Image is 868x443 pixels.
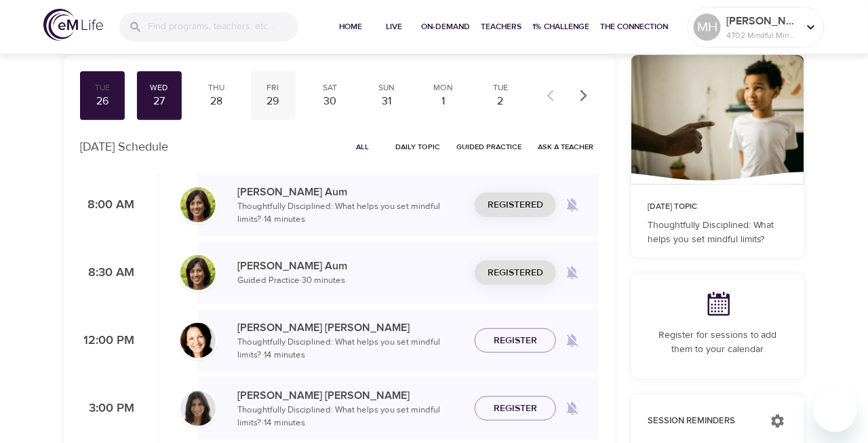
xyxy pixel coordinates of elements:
p: Thoughtfully Disciplined: What helps you set mindful limits? [648,218,788,247]
p: 8:00 AM [80,196,134,214]
span: Guided Practice [456,140,521,153]
p: Register for sessions to add them to your calendar [648,328,788,357]
div: 26 [85,94,119,109]
p: [PERSON_NAME] [PERSON_NAME] [237,320,464,336]
div: 28 [199,94,233,109]
p: Session Reminders [648,415,757,428]
div: 31 [370,94,403,109]
span: The Connection [600,20,668,34]
button: Registered [475,193,556,218]
button: Guided Practice [451,136,527,157]
button: Ask a Teacher [532,136,599,157]
span: Home [334,20,367,34]
p: 4702 Mindful Minutes [726,29,798,41]
p: Thoughtfully Disciplined: What helps you set mindful limits? · 14 minutes [237,336,464,362]
div: 30 [313,94,347,109]
img: logo [43,9,103,41]
img: Lara_Sragow-min.jpg [180,391,216,426]
p: [DATE] Topic [648,201,788,213]
div: 1 [427,94,460,109]
span: Live [378,20,410,34]
div: 29 [256,94,290,109]
button: Register [475,396,556,421]
div: Tue [484,82,517,94]
div: Wed [142,82,176,94]
div: 2 [484,94,517,109]
span: Remind me when a class goes live every Wednesday at 8:30 AM [556,256,589,289]
input: Find programs, teachers, etc... [148,12,298,41]
div: Thu [199,82,233,94]
span: Remind me when a class goes live every Wednesday at 8:00 AM [556,189,589,221]
p: Thoughtfully Disciplined: What helps you set mindful limits? · 14 minutes [237,404,464,430]
div: MH [694,14,721,41]
span: Registered [488,197,543,214]
span: 1% Challenge [532,20,589,34]
span: All [347,140,379,153]
img: Laurie_Weisman-min.jpg [180,323,216,358]
div: Sat [313,82,347,94]
span: Teachers [481,20,521,34]
button: All [341,136,384,157]
p: [PERSON_NAME] Aum [237,258,464,274]
span: Register [494,400,537,417]
button: Daily Topic [390,136,446,157]
button: Register [475,328,556,353]
span: Ask a Teacher [538,140,593,153]
span: Daily Topic [395,140,440,153]
button: Registered [475,261,556,286]
p: [PERSON_NAME] Aum [237,184,464,200]
p: Thoughtfully Disciplined: What helps you set mindful limits? · 14 minutes [237,200,464,227]
div: Tue [85,82,119,94]
img: Alisha%20Aum%208-9-21.jpg [180,187,216,223]
span: Registered [488,265,543,282]
p: Guided Practice · 30 minutes [237,274,464,288]
div: Mon [427,82,460,94]
p: [PERSON_NAME] back East [726,13,798,29]
p: 12:00 PM [80,332,134,350]
div: 27 [142,94,176,109]
span: Remind me when a class goes live every Wednesday at 3:00 PM [556,392,589,425]
p: 3:00 PM [80,400,134,418]
p: [PERSON_NAME] [PERSON_NAME] [237,387,464,404]
p: 8:30 AM [80,264,134,282]
p: [DATE] Schedule [80,138,168,156]
img: Alisha%20Aum%208-9-21.jpg [180,255,216,290]
span: Remind me when a class goes live every Wednesday at 12:00 PM [556,324,589,357]
span: Register [494,332,537,349]
iframe: Button to launch messaging window [814,389,857,432]
div: Sun [370,82,403,94]
div: Fri [256,82,290,94]
span: On-Demand [421,20,470,34]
